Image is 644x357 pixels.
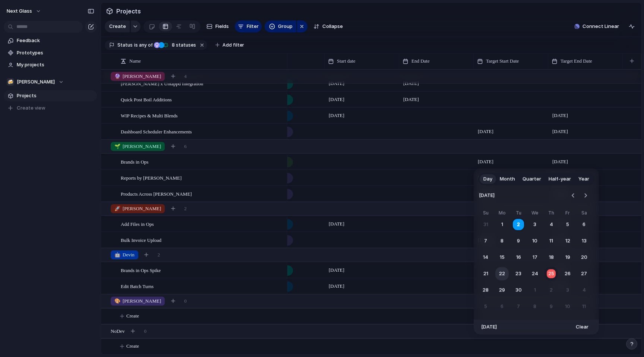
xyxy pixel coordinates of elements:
[495,234,509,248] button: Monday, September 8th, 2025
[495,251,509,264] button: Monday, September 15th, 2025
[528,234,542,248] button: Wednesday, September 10th, 2025
[528,284,542,297] button: Wednesday, October 1st, 2025
[575,173,593,185] button: Year
[479,267,492,281] button: Sunday, September 21st, 2025
[544,218,558,231] button: Thursday, September 4th, 2025
[561,284,574,297] button: Friday, October 3rd, 2025
[528,218,542,231] button: Wednesday, September 3rd, 2025
[519,173,545,185] button: Quarter
[481,323,497,331] span: [DATE]
[479,210,492,218] th: Sunday
[577,234,591,248] button: Saturday, September 13th, 2025
[545,173,575,185] button: Half-year
[512,210,525,218] th: Tuesday
[479,210,591,313] table: September 2025
[479,187,495,204] span: [DATE]
[576,323,588,331] span: Clear
[495,284,509,297] button: Monday, September 29th, 2025
[500,175,515,183] span: Month
[479,284,492,297] button: Sunday, September 28th, 2025
[561,234,574,248] button: Friday, September 12th, 2025
[577,210,591,218] th: Saturday
[577,284,591,297] button: Saturday, October 4th, 2025
[495,210,509,218] th: Monday
[512,234,525,248] button: Tuesday, September 9th, 2025
[512,267,525,281] button: Tuesday, September 23rd, 2025
[512,284,525,297] button: Tuesday, September 30th, 2025
[479,251,492,264] button: Sunday, September 14th, 2025
[483,175,492,183] span: Day
[561,210,574,218] th: Friday
[577,251,591,264] button: Saturday, September 20th, 2025
[495,300,509,313] button: Monday, October 6th, 2025
[561,300,574,313] button: Friday, October 10th, 2025
[528,300,542,313] button: Wednesday, October 8th, 2025
[578,175,589,183] span: Year
[495,267,509,281] button: Monday, September 22nd, 2025
[568,190,578,201] button: Go to the Previous Month
[561,218,574,231] button: Friday, September 5th, 2025
[577,300,591,313] button: Saturday, October 11th, 2025
[495,218,509,231] button: Monday, September 1st, 2025
[528,267,542,281] button: Wednesday, September 24th, 2025
[561,267,574,281] button: Friday, September 26th, 2025
[544,210,558,218] th: Thursday
[580,190,591,201] button: Go to the Next Month
[544,251,558,264] button: Thursday, September 18th, 2025
[577,267,591,281] button: Saturday, September 27th, 2025
[512,218,525,231] button: Tuesday, September 2nd, 2025, selected
[523,175,541,183] span: Quarter
[479,234,492,248] button: Sunday, September 7th, 2025
[544,234,558,248] button: Thursday, September 11th, 2025
[561,251,574,264] button: Friday, September 19th, 2025
[480,173,496,185] button: Day
[544,300,558,313] button: Thursday, October 9th, 2025
[544,267,558,281] button: Today, Thursday, September 25th, 2025
[528,251,542,264] button: Wednesday, September 17th, 2025
[549,175,571,183] span: Half-year
[512,300,525,313] button: Tuesday, October 7th, 2025
[496,173,519,185] button: Month
[512,251,525,264] button: Tuesday, September 16th, 2025
[573,322,591,332] button: Clear
[479,218,492,231] button: Sunday, August 31st, 2025
[528,210,542,218] th: Wednesday
[479,300,492,313] button: Sunday, October 5th, 2025
[577,218,591,231] button: Saturday, September 6th, 2025
[544,284,558,297] button: Thursday, October 2nd, 2025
